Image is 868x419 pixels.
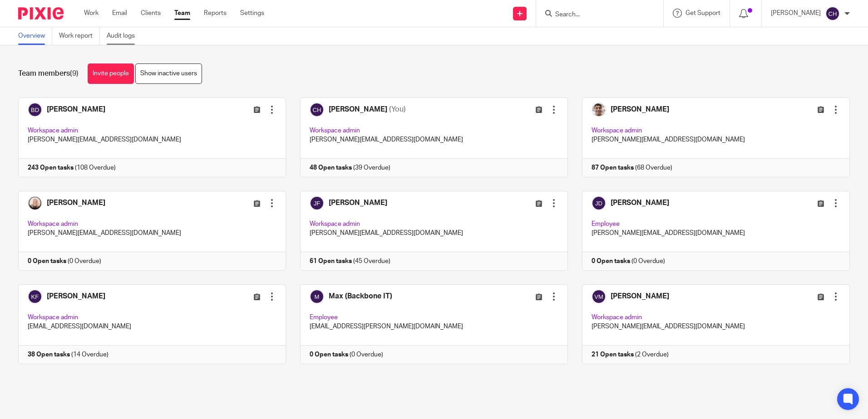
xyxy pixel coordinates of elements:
a: Clients [141,9,161,18]
a: Show inactive users [135,63,202,84]
a: Audit logs [107,27,142,45]
input: Search [554,11,636,19]
span: Get Support [686,10,720,16]
a: Overview [18,27,52,45]
h1: Team members [18,69,79,78]
img: svg%3E [825,6,840,21]
a: Team [174,9,190,18]
a: Settings [240,9,264,18]
span: (9) [70,70,79,77]
a: Work [84,9,99,18]
a: Work report [59,27,100,45]
a: Reports [204,9,227,18]
a: Invite people [88,63,134,84]
p: [PERSON_NAME] [771,9,821,18]
img: Pixie [18,7,64,19]
a: Email [112,9,127,18]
